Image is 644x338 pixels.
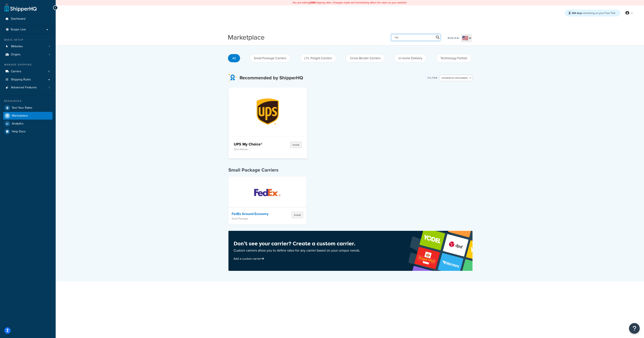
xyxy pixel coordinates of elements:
a: Advanced Features1 [3,84,52,92]
p: Custom carriers allow you to define rates for any carrier based on your unique needs. [234,248,360,253]
span: 1 [49,45,50,48]
h4: Small Package Carriers [228,167,473,173]
a: Carriers4 [3,68,52,76]
span: Marketplace [12,114,28,118]
li: Websites [3,43,52,50]
button: Install [292,212,303,218]
span: Scope: Live [11,28,26,31]
h3: Recommended by ShipperHQ [240,75,303,80]
h4: FedEx Ground Economy [232,212,276,216]
a: Marketplace [3,112,52,120]
label: Filter: [428,75,438,81]
a: Analytics [3,120,52,127]
span: Origins [11,53,21,56]
a: UPS My Choice®UPS My Choice®Tech PartnerInstall [228,87,307,158]
span: 1 [49,53,50,56]
span: Shipping Rules [11,78,31,82]
span: Dashboard [11,17,25,21]
div: Resources [3,99,52,103]
b: LIVE [310,1,315,4]
a: FedEx Ground EconomyFedEx Ground EconomySmall PackageInstall [228,176,307,224]
h1: Marketplace [228,33,265,42]
button: Technology Partner [436,54,472,62]
span: Websites [11,45,23,48]
a: Shipping Rules [3,76,52,84]
a: Test Your Rates [3,104,52,112]
span: Help Docs [12,130,26,133]
span: remaining on your Free Trial [572,11,615,15]
li: Origins [3,51,52,59]
a: Dashboard [3,15,52,23]
a: Help Docs [3,128,52,135]
button: Cross Border Carriers [346,54,385,62]
button: LTL Freight Carriers [300,54,336,62]
span: Test Your Rates [12,106,32,110]
a: Websites1 [3,43,52,50]
h4: Don’t see your carrier? Create a custom carrier. [234,240,360,248]
a: Add a custom carrier [234,256,265,261]
a: Origins1 [3,51,52,59]
div: Basic Setup [3,38,52,42]
h4: UPS My Choice® [234,142,274,147]
input: Search [391,34,440,41]
strong: 384 days [572,11,582,15]
img: UPS My Choice® [237,87,298,136]
button: In-home Delivery [394,54,427,62]
label: Region: [448,35,460,41]
li: Carriers [3,68,52,76]
div: Manage Shipping [3,63,52,67]
img: FedEx Ground Economy [249,178,286,208]
span: Advanced Features [11,86,37,89]
button: Open Resource Center [629,323,640,334]
p: Tech Partner [234,148,274,151]
li: Advanced Features [3,84,52,92]
span: 1 [49,86,50,89]
span: Analytics [12,122,24,126]
button: All [228,54,240,62]
span: 4 [48,70,50,73]
p: Small Package [232,217,276,220]
button: Small Package Carriers [249,54,291,62]
button: Install [290,142,302,148]
span: Carriers [11,70,21,73]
